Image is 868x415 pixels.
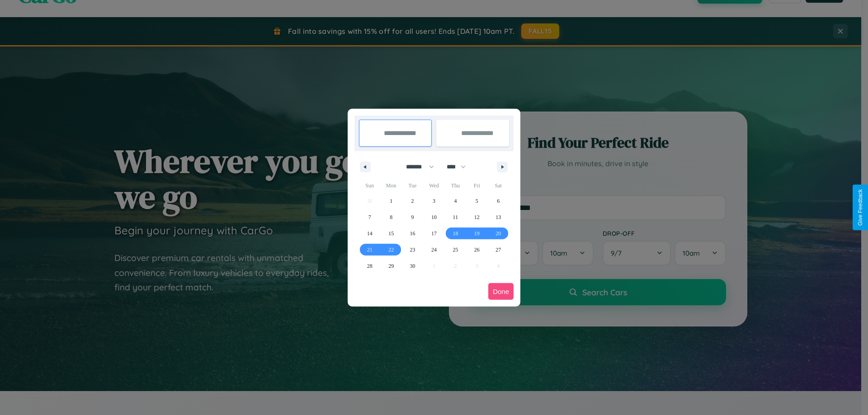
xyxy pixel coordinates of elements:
span: Wed [423,178,444,193]
button: 16 [402,225,423,242]
button: 10 [423,209,444,225]
span: 30 [410,258,415,274]
span: 3 [433,193,435,209]
button: 28 [359,258,380,274]
span: 20 [495,225,501,242]
span: 9 [411,209,414,225]
button: 17 [423,225,444,242]
span: 6 [497,193,500,209]
button: 14 [359,225,380,242]
button: 29 [380,258,401,274]
span: 7 [368,209,371,225]
span: Mon [380,178,401,193]
span: 11 [453,209,458,225]
span: 2 [411,193,414,209]
button: 30 [402,258,423,274]
button: 1 [380,193,401,209]
span: Sun [359,178,380,193]
span: 17 [431,225,437,242]
span: 12 [474,209,480,225]
span: 29 [388,258,394,274]
button: 25 [445,242,466,258]
span: Tue [402,178,423,193]
span: 21 [367,242,373,258]
span: 27 [495,242,501,258]
span: 14 [367,225,373,242]
button: 26 [466,242,487,258]
button: 6 [488,193,509,209]
span: Fri [466,178,487,193]
span: 5 [476,193,478,209]
span: 25 [453,242,458,258]
button: 4 [445,193,466,209]
span: 26 [474,242,480,258]
button: 21 [359,242,380,258]
span: Thu [445,178,466,193]
span: Sat [488,178,509,193]
button: 2 [402,193,423,209]
span: 19 [474,225,480,242]
div: Give Feedback [857,189,863,226]
button: 15 [380,225,401,242]
span: 1 [390,193,392,209]
button: 13 [488,209,509,225]
button: 11 [445,209,466,225]
button: 3 [423,193,444,209]
span: 13 [495,209,501,225]
span: 16 [410,225,415,242]
span: 8 [390,209,392,225]
span: 28 [367,258,373,274]
button: 24 [423,242,444,258]
button: 20 [488,225,509,242]
button: 18 [445,225,466,242]
span: 4 [454,193,457,209]
button: 19 [466,225,487,242]
span: 24 [431,242,437,258]
button: 8 [380,209,401,225]
button: 23 [402,242,423,258]
span: 10 [431,209,437,225]
span: 15 [388,225,394,242]
span: 18 [453,225,458,242]
button: 22 [380,242,401,258]
button: 12 [466,209,487,225]
button: 9 [402,209,423,225]
button: 27 [488,242,509,258]
button: 5 [466,193,487,209]
button: 7 [359,209,380,225]
button: Done [488,283,514,300]
span: 23 [410,242,415,258]
span: 22 [388,242,394,258]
